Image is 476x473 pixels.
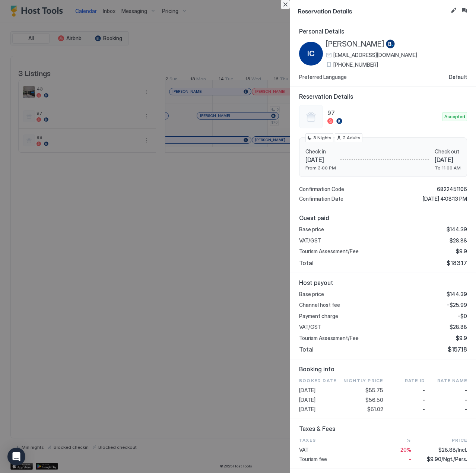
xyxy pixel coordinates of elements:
span: Personal Details [299,28,467,35]
span: - [464,387,467,394]
span: VAT/GST [299,237,321,244]
span: Rate Name [437,377,467,384]
span: [DATE] [435,156,461,164]
span: [EMAIL_ADDRESS][DOMAIN_NAME] [333,52,417,58]
span: - [422,406,425,413]
span: Total [299,346,314,353]
span: Payment charge [299,313,338,320]
span: Preferred Language [299,74,347,80]
span: Booked Date [299,377,341,384]
span: Confirmation Date [299,196,343,202]
span: Tourism Assessment/Fee [299,335,359,342]
span: Channel host fee [299,302,340,308]
span: Price [452,437,467,444]
span: Base price [299,291,324,298]
span: Base price [299,226,324,233]
span: [PHONE_NUMBER] [333,61,378,68]
span: Tourism Assessment/Fee [299,248,359,255]
span: 2 Adults [343,134,361,141]
span: - [422,397,425,403]
span: $61.02 [367,406,383,413]
button: Edit reservation [449,6,458,15]
span: Total [299,259,314,267]
span: Reservation Details [298,6,448,15]
span: - [422,387,425,394]
span: % [406,437,411,444]
span: Host payout [299,279,467,286]
span: $9.9 [456,248,467,255]
span: [DATE] [299,406,341,413]
span: [PERSON_NAME] [326,39,384,49]
span: From 3:00 PM [305,165,336,171]
span: Reservation Details [299,93,467,100]
span: $9.90/Ngt./Pers. [427,456,467,463]
button: Inbox [460,6,469,15]
span: Check out [435,148,461,155]
span: 97 [327,109,439,117]
span: $144.39 [447,291,467,298]
span: - [464,406,467,413]
span: - [464,397,467,403]
span: $28.88 [450,324,467,330]
span: 6822451106 [437,186,467,193]
span: $28.88 [450,237,467,244]
span: 20% [400,447,411,453]
span: Rate ID [405,377,425,384]
span: Default [449,74,467,80]
span: Booking info [299,365,467,373]
span: [DATE] [305,156,336,164]
span: IC [307,48,315,59]
span: $157.18 [448,346,467,353]
span: Taxes & Fees [299,425,467,432]
span: $9.9 [456,335,467,342]
span: Check in [305,148,336,155]
span: $28.88/Incl. [438,447,467,453]
span: Accepted [444,113,465,120]
span: [DATE] 4:08:13 PM [423,196,467,202]
span: Nightly Price [343,377,383,384]
span: [DATE] [299,387,341,394]
div: Open Intercom Messenger [7,448,25,466]
span: Confirmation Code [299,186,344,193]
span: To 11:00 AM [435,165,461,171]
span: Taxes [299,437,355,444]
span: 3 Nights [313,134,331,141]
span: $56.50 [365,397,383,403]
span: -$0 [458,313,467,320]
span: [DATE] [299,397,341,403]
span: - [409,456,411,463]
span: $55.75 [365,387,383,394]
span: Tourism fee [299,456,355,463]
span: $144.39 [447,226,467,233]
span: -$25.99 [447,302,467,308]
span: VAT [299,447,355,453]
span: VAT/GST [299,324,321,330]
span: $183.17 [447,259,467,267]
span: Guest paid [299,214,467,222]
